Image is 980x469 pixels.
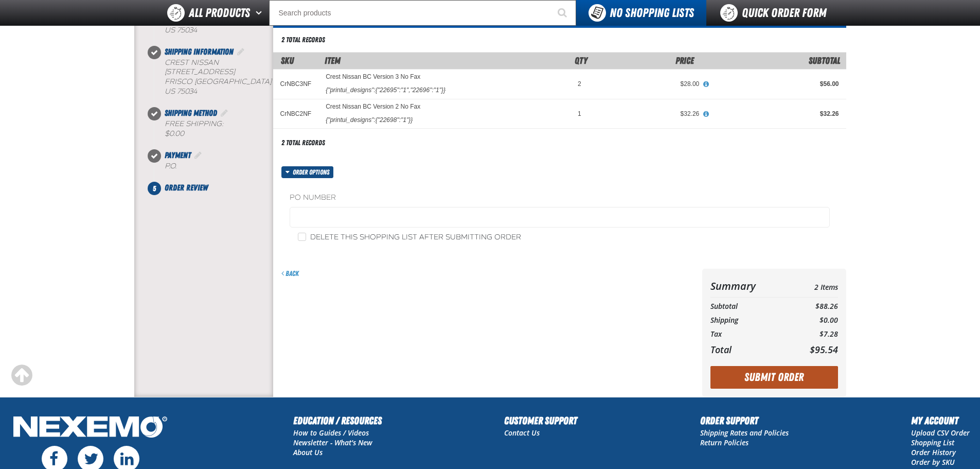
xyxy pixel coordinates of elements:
[714,80,839,88] div: $56.00
[610,6,694,20] span: No Shopping Lists
[165,87,175,96] span: US
[911,447,956,457] a: Order History
[165,67,235,76] span: [STREET_ADDRESS]
[165,26,175,34] span: US
[281,55,294,66] a: SKU
[710,327,789,341] th: Tax
[578,80,581,88] span: 2
[281,35,325,45] div: 2 total records
[165,119,273,139] div: Free Shipping:
[273,70,319,99] td: CrNBC3NF
[911,428,970,438] a: Upload CSV Order
[326,103,420,111] a: Crest Nissan BC Version 2 No Fax
[504,413,577,428] h2: Customer Support
[154,46,273,108] li: Shipping Information. Step 2 of 5. Completed
[675,55,694,66] span: Price
[177,87,197,96] bdo: 75034
[165,162,273,171] div: P.O.
[789,277,838,295] td: 2 Items
[789,300,838,314] td: $88.26
[165,150,191,160] span: Payment
[189,4,250,22] span: All Products
[219,108,229,118] a: Edit Shipping Method
[154,182,273,194] li: Order Review. Step 5 of 5. Not Completed
[700,428,789,438] a: Shipping Rates and Policies
[710,277,789,295] th: Summary
[789,327,838,341] td: $7.28
[700,413,789,428] h2: Order Support
[154,107,273,149] li: Shipping Method. Step 3 of 5. Completed
[293,413,382,428] h2: Education / Resources
[165,129,184,138] strong: $0.00
[293,447,323,457] a: About Us
[710,341,789,358] th: Total
[810,343,838,356] span: $95.54
[298,233,306,241] input: Delete this shopping list after submitting order
[148,182,161,195] span: 5
[293,438,372,447] a: Newsletter - What's New
[326,116,413,124] div: {"printui_designs":{"22698":"1"}}
[699,110,712,119] button: View All Prices for Crest Nissan BC Version 2 No Fax
[293,428,369,438] a: How to Guides / Videos
[10,364,33,387] div: Scroll to the top
[809,55,840,66] span: Subtotal
[325,55,341,66] span: Item
[236,47,246,57] a: Edit Shipping Information
[194,77,272,86] span: [GEOGRAPHIC_DATA]
[273,99,319,128] td: CrNBC2NF
[710,300,789,314] th: Subtotal
[281,138,325,148] div: 2 total records
[504,428,540,438] a: Contact Us
[326,74,420,81] a: Crest Nissan BC Version 3 No Fax
[165,58,219,67] span: Crest Nissan
[578,110,581,117] span: 1
[298,233,521,242] label: Delete this shopping list after submitting order
[710,366,838,389] button: Submit Order
[326,86,446,94] div: {"printui_designs":{"22695":"1","22696":"1"}}
[165,77,192,86] span: FRISCO
[575,55,587,66] span: Qty
[699,80,712,89] button: View All Prices for Crest Nissan BC Version 3 No Fax
[700,438,749,447] a: Return Policies
[911,438,954,447] a: Shopping List
[596,80,700,88] div: $28.00
[154,149,273,182] li: Payment. Step 4 of 5. Completed
[281,269,299,277] a: Back
[596,110,700,118] div: $32.26
[165,108,217,118] span: Shipping Method
[293,166,333,178] span: Order options
[10,413,170,443] img: Nexemo Logo
[710,314,789,327] th: Shipping
[911,413,970,428] h2: My Account
[193,150,203,160] a: Edit Payment
[165,47,234,57] span: Shipping Information
[281,166,334,178] button: Order options
[911,457,955,467] a: Order by SKU
[290,193,830,203] label: PO Number
[714,110,839,118] div: $32.26
[177,26,197,34] bdo: 75034
[789,314,838,327] td: $0.00
[165,183,208,193] span: Order Review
